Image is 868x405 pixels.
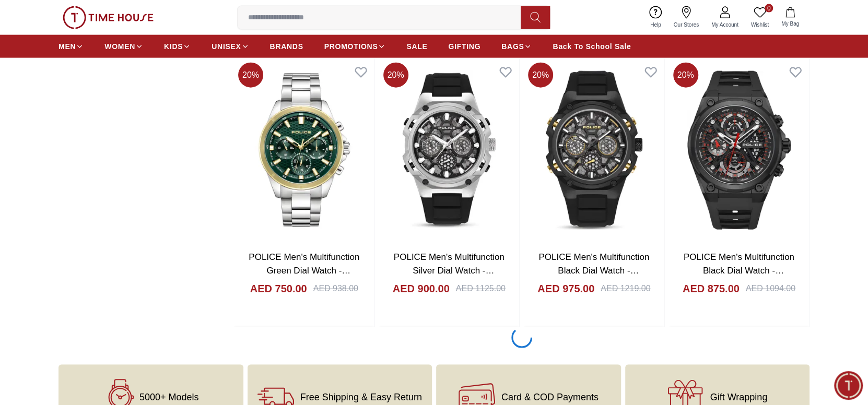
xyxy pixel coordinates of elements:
div: Find your dream watch—experts ready to assist! [13,136,196,158]
img: Company logo [14,14,34,34]
a: Help [644,4,667,31]
a: 0Wishlist [745,4,775,31]
button: My Bag [775,5,805,30]
span: UNISEX [212,41,241,52]
span: 0 [765,4,773,13]
span: GIFTING [448,41,480,52]
div: Home [4,244,101,279]
span: Conversation [130,267,178,276]
h4: AED 900.00 [393,281,450,296]
a: POLICE Men's Multifunction Green Dial Watch - PEWJK2204108 [249,252,359,289]
div: AED 938.00 [313,282,358,295]
a: BAGS [501,37,532,56]
span: KIDS [164,41,183,52]
span: Back To School Sale [553,41,631,52]
a: KIDS [164,37,191,56]
a: WOMEN [104,37,143,56]
a: BRANDS [270,37,303,56]
span: 5000+ Models [139,392,199,402]
a: POLICE Men's Multifunction Black Dial Watch - PEWGQ0071901 [538,252,649,289]
span: 20 % [383,63,408,88]
span: 20 % [528,63,553,88]
span: Our Stores [670,21,703,29]
div: AED 1219.00 [601,282,650,295]
img: POLICE Men's Multifunction Black Dial Watch - PEWGQ0054303 [669,58,810,242]
span: MEN [58,41,76,52]
img: ... [63,6,154,29]
a: UNISEX [212,37,249,56]
span: Wishlist [747,21,773,29]
a: POLICE Men's Multifunction Silver Dial Watch - PEWGQ0071902 [394,252,505,289]
div: Chat Widget [834,371,863,400]
span: BRANDS [270,41,303,52]
span: WOMEN [104,41,135,52]
div: Timehousecompany [13,91,196,131]
a: Back To School Sale [553,37,631,56]
h4: AED 875.00 [683,281,740,296]
div: Conversation [103,244,205,279]
span: 20 % [238,63,263,88]
img: POLICE Men's Multifunction Green Dial Watch - PEWJK2204108 [234,58,374,242]
span: Free Shipping & Easy Return [300,392,422,402]
span: 20 % [673,63,698,88]
a: SALE [406,37,427,56]
span: Home [42,267,63,276]
div: AED 1094.00 [746,282,795,295]
a: POLICE Men's Multifunction Black Dial Watch - PEWGQ0054303 [684,252,794,289]
img: POLICE Men's Multifunction Black Dial Watch - PEWGQ0071901 [524,58,664,242]
span: PROMOTIONS [324,41,378,52]
img: POLICE Men's Multifunction Silver Dial Watch - PEWGQ0071902 [379,58,520,242]
a: Our Stores [667,4,705,31]
a: GIFTING [448,37,480,56]
a: MEN [58,37,84,56]
div: AED 1125.00 [456,282,506,295]
span: SALE [406,41,427,52]
h4: AED 750.00 [250,281,307,296]
span: BAGS [501,41,524,52]
span: Chat with us now [49,185,178,199]
span: My Bag [777,20,803,28]
span: Gift Wrapping [710,392,767,402]
span: Card & COD Payments [501,392,599,402]
span: My Account [707,21,743,29]
div: Chat with us now [13,171,196,213]
h4: AED 975.00 [537,281,594,296]
a: PROMOTIONS [324,37,386,56]
span: Help [646,21,665,29]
